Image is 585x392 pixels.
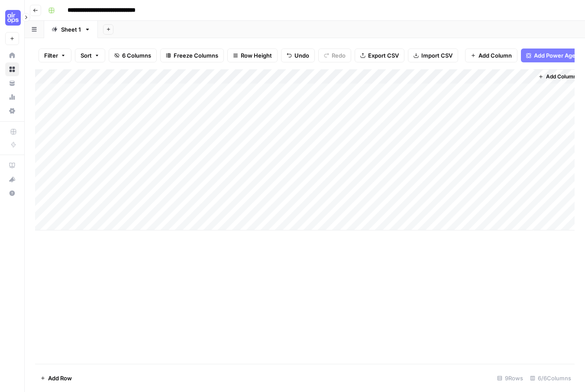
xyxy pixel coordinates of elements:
span: 6 Columns [122,51,151,60]
button: Help + Support [5,186,19,200]
button: Filter [39,49,71,62]
button: Row Height [227,49,278,62]
button: Add Column [465,49,517,62]
button: Workspace: Cohort 4 [5,7,19,29]
span: Add Column [478,51,512,60]
button: What's new? [5,172,19,186]
a: Usage [5,90,19,104]
span: Add Row [48,374,72,382]
button: Add Row [35,371,77,385]
button: Import CSV [408,49,458,62]
span: Add Column [546,73,576,81]
img: Cohort 4 Logo [5,10,21,26]
a: AirOps Academy [5,159,19,172]
button: Export CSV [355,49,404,62]
button: Add Column [535,71,580,82]
div: 9 Rows [494,371,527,385]
span: Redo [332,51,346,60]
span: Import CSV [421,51,452,60]
button: 6 Columns [109,49,157,62]
div: 6/6 Columns [527,371,575,385]
button: Freeze Columns [160,49,224,62]
button: Redo [318,49,351,62]
span: Filter [44,51,58,60]
span: Row Height [241,51,272,60]
span: Freeze Columns [174,51,218,60]
button: Sort [75,49,105,62]
div: Sheet 1 [61,25,81,34]
span: Undo [294,51,309,60]
span: Export CSV [368,51,399,60]
a: Settings [5,104,19,118]
span: Sort [81,51,92,60]
a: Your Data [5,76,19,90]
a: Sheet 1 [44,21,98,38]
a: Browse [5,62,19,76]
button: Undo [281,49,315,62]
a: Home [5,49,19,62]
div: What's new? [6,173,19,186]
span: Add Power Agent [534,51,581,60]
